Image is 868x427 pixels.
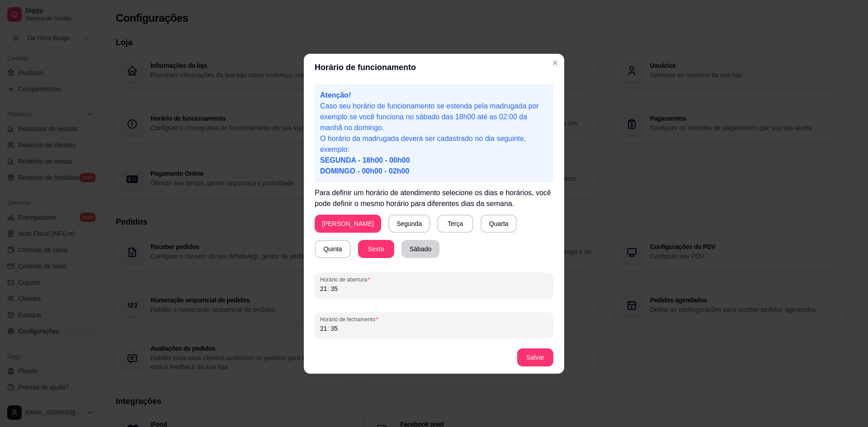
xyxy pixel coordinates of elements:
[437,215,473,233] button: Terça
[401,240,439,258] button: Sábado
[315,215,381,233] button: [PERSON_NAME]
[548,56,562,70] button: Close
[320,101,548,133] p: Caso seu horário de funcionamento se estenda pela madrugada por exemplo se você funciona no sábad...
[481,215,517,233] button: Quarta
[320,156,410,164] span: SEGUNDA - 18h00 - 00h00
[304,54,564,81] header: Horário de funcionamento
[388,215,430,233] button: Segunda
[320,276,548,283] span: Horário de abertura
[330,284,339,293] div: minute,
[319,324,328,333] div: hour,
[358,240,394,258] button: Sexta
[320,90,548,101] p: Atenção!
[319,284,328,293] div: hour,
[320,133,548,177] p: O horário da madrugada deverá ser cadastrado no dia seguinte, exemplo:
[330,324,339,333] div: minute,
[315,188,553,209] p: Para definir um horário de atendimento selecione os dias e horários, você pode definir o mesmo ho...
[327,324,331,333] div: :
[320,167,409,175] span: DOMINGO - 00h00 - 02h00
[315,240,351,258] button: Quinta
[327,284,331,293] div: :
[517,348,553,366] button: Salvar
[320,316,548,323] span: Horário de fechamento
